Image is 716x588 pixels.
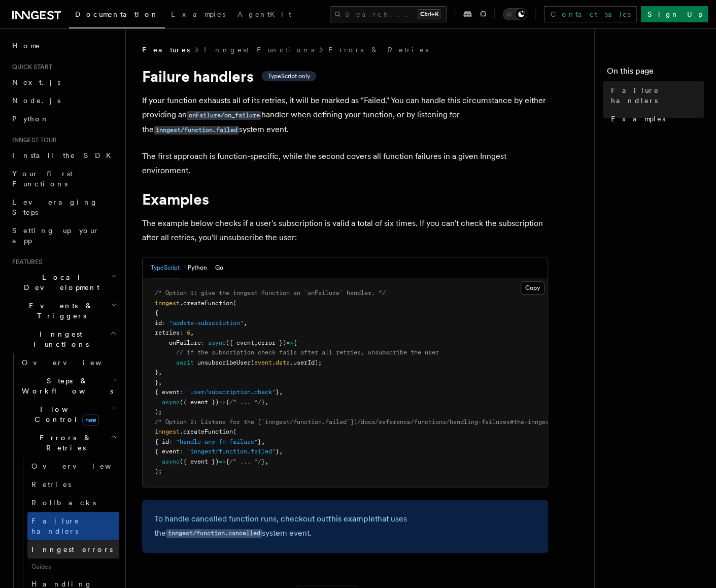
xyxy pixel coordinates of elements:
a: Your first Functions [8,165,119,193]
a: Documentation [69,3,165,28]
span: inngest [155,300,180,307]
a: Inngest errors [27,540,119,559]
span: async [162,458,180,465]
span: .createFunction [180,428,233,435]
span: Rollbacks [31,499,96,507]
span: Leveraging Steps [12,198,98,216]
span: ( [251,359,254,366]
span: , [265,458,268,465]
span: => [286,339,293,346]
span: Node.js [12,96,60,105]
code: inngest/function.failed [154,126,239,135]
p: If your function exhausts all of its retries, it will be marked as "Failed." You can handle this ... [142,93,548,137]
span: ); [155,468,162,475]
span: { [226,458,229,465]
span: } [155,369,158,376]
span: Inngest errors [31,545,113,553]
a: Examples [607,110,704,128]
span: Guides [27,559,119,575]
button: TypeScript [151,257,180,278]
span: ); [155,408,162,415]
a: this example [328,514,375,524]
span: Examples [171,10,225,18]
button: Steps & Workflows [18,372,119,400]
span: Next.js [12,78,60,86]
a: onFailure/on_failure [187,110,261,119]
button: Flow Controlnew [18,400,119,429]
a: Setting up your app [8,221,119,250]
button: Copy [521,281,544,295]
span: retries [155,329,180,336]
span: TypeScript only [268,72,310,80]
span: { event [155,388,180,396]
button: Search...Ctrl+K [330,6,447,22]
a: Leveraging Steps [8,193,119,221]
p: The first approach is function-specific, while the second covers all function failures in a given... [142,149,548,178]
a: Overview [18,353,119,372]
span: inngest [155,428,180,435]
span: Steps & Workflows [18,376,113,396]
button: Events & Triggers [8,297,119,325]
span: { [293,339,297,346]
span: Failure handlers [31,517,80,535]
span: , [254,339,258,346]
span: Retries [31,480,71,488]
a: Inngest Functions [204,45,314,55]
span: Failure handlers [611,85,704,106]
span: { event [155,448,180,455]
span: data [276,359,290,366]
span: Flow Control [18,404,112,424]
span: { [226,399,229,406]
h1: Failure handlers [142,67,548,85]
button: Inngest Functions [8,325,119,353]
span: "update-subscription" [169,319,244,326]
span: } [276,388,279,396]
span: await [176,359,194,366]
span: , [190,329,194,336]
span: "user/subscription.check" [187,388,276,396]
a: Sign Up [641,6,708,22]
a: Node.js [8,91,119,110]
span: ({ event }) [180,399,219,406]
p: The example below checks if a user's subscription is valid a total of six times. If you can't che... [142,216,548,245]
span: : [180,448,183,455]
span: Examples [611,114,665,124]
span: Overview [31,462,136,470]
span: Features [142,45,190,55]
span: "handle-any-fn-failure" [176,438,258,445]
span: } [261,458,265,465]
span: /* Option 1: give the inngest function an `onFailure` handler. */ [155,289,386,297]
span: Python [12,115,49,123]
span: } [261,399,265,406]
span: . [272,359,276,366]
p: To handle cancelled function runs, checkout out that uses the system event. [154,512,536,541]
h4: On this page [607,65,704,81]
span: => [219,458,226,465]
span: ({ event }) [180,458,219,465]
a: inngest/function.failed [154,124,239,134]
a: Retries [27,475,119,494]
span: , [158,379,162,386]
span: unsubscribeUser [197,359,251,366]
span: Errors & Retries [18,433,110,453]
span: async [162,399,180,406]
span: : [162,319,165,326]
button: Toggle dark mode [503,8,527,20]
a: Next.js [8,73,119,91]
span: Quick start [8,63,52,71]
span: error }) [258,339,286,346]
span: event [254,359,272,366]
span: } [258,438,261,445]
span: .createFunction [180,300,233,307]
a: Install the SDK [8,146,119,165]
span: ( [233,300,236,307]
span: Your first Functions [12,170,73,188]
a: Failure handlers [607,81,704,110]
span: ( [233,428,236,435]
span: , [265,399,268,406]
h1: Examples [142,190,548,208]
span: } [155,379,158,386]
a: Home [8,37,119,55]
span: : [180,388,183,396]
a: Errors & Retries [328,45,428,55]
